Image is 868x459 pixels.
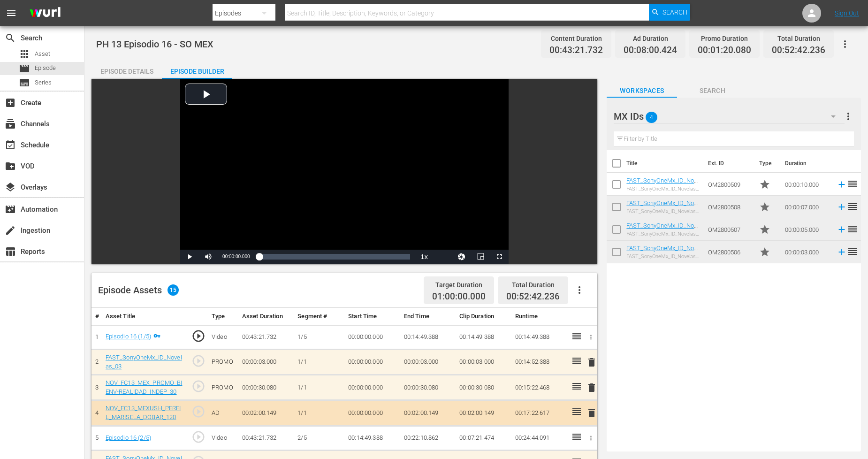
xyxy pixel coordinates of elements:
[847,178,858,190] span: reorder
[238,375,294,400] td: 00:00:30.080
[91,350,102,375] td: 2
[704,218,755,241] td: OM2800507
[626,199,700,214] a: FAST_SonyOneMx_ID_Novelas_07
[754,150,779,176] th: Type
[35,78,52,87] span: Series
[222,254,250,259] span: 00:00:00.000
[772,32,825,45] div: Total Duration
[586,357,597,368] span: delete
[191,430,206,444] span: play_circle_outline
[837,224,847,235] svg: Add to Episode
[5,182,16,193] span: Overlays
[102,308,188,325] th: Asset Title
[106,333,151,340] a: Episodio 16 (1/5)
[781,218,833,241] td: 00:00:05.000
[162,60,232,79] button: Episode Builder
[294,350,344,375] td: 1/1
[452,250,471,264] button: Jump To Time
[5,225,16,236] span: Ingestion
[208,325,238,350] td: Video
[759,246,770,258] span: Promo
[91,60,162,79] button: Episode Details
[432,278,486,291] div: Target Duration
[400,350,456,375] td: 00:00:03.000
[91,426,102,451] td: 5
[400,325,456,350] td: 00:14:49.388
[624,45,677,56] span: 00:08:00.424
[511,375,567,400] td: 00:15:22.468
[400,400,456,426] td: 00:02:00.149
[779,150,836,176] th: Duration
[456,325,511,350] td: 00:14:49.388
[191,379,206,393] span: play_circle_outline
[5,118,16,130] span: Channels
[19,63,30,74] span: Episode
[511,325,567,350] td: 00:14:49.388
[344,426,400,451] td: 00:14:49.388
[456,308,511,325] th: Clip Duration
[344,375,400,400] td: 00:00:00.000
[781,173,833,196] td: 00:00:10.000
[456,375,511,400] td: 00:00:30.080
[847,223,858,235] span: reorder
[91,308,102,325] th: #
[415,250,434,264] button: Playback Rate
[98,284,179,296] div: Episode Assets
[511,350,567,375] td: 00:14:52.388
[759,201,770,213] span: star
[96,38,213,50] span: PH 13 Episodio 16 - SO MEX
[626,253,700,260] div: FAST_SonyOneMx_ID_Novelas_03
[837,247,847,257] svg: Add to Episode
[586,407,597,419] span: delete
[586,355,597,369] button: delete
[400,375,456,400] td: 00:00:30.080
[626,150,702,176] th: Title
[432,291,486,302] span: 01:00:00.000
[191,354,206,368] span: play_circle_outline
[91,325,102,350] td: 1
[698,32,751,45] div: Promo Duration
[549,45,603,56] span: 00:43:21.732
[191,405,206,419] span: play_circle_outline
[511,426,567,451] td: 00:24:44.091
[19,48,30,60] span: Asset
[843,105,854,128] button: more_vert
[35,63,56,73] span: Episode
[162,60,232,83] div: Episode Builder
[511,308,567,325] th: Runtime
[106,354,182,370] a: FAST_SonyOneMx_ID_Novelas_03
[168,284,179,296] span: 15
[772,45,825,56] span: 00:52:42.236
[781,241,833,263] td: 00:00:03.000
[5,139,16,151] span: event_available
[704,241,755,263] td: OM2800506
[238,350,294,375] td: 00:00:03.000
[238,325,294,350] td: 00:43:21.732
[35,49,50,59] span: Asset
[199,250,218,264] button: Mute
[5,161,16,172] span: VOD
[626,245,700,259] a: FAST_SonyOneMx_ID_Novelas_03
[837,179,847,190] svg: Add to Episode
[294,325,344,350] td: 1/5
[626,231,700,237] div: FAST_SonyOneMx_ID_Novelas_05
[344,350,400,375] td: 00:00:00.000
[586,406,597,420] button: delete
[5,204,16,215] span: Automation
[106,434,151,441] a: Episodio 16 (2/5)
[294,375,344,400] td: 1/1
[586,382,597,393] span: delete
[208,400,238,426] td: AD
[781,196,833,218] td: 00:00:07.000
[106,379,183,395] a: NOV_FC13_MEX_PROMO_BIENV-REALIDAD_INDEP_30
[23,2,68,24] img: ans4CAIJ8jUAAAAAAAAAAAAAAAAAAAAAAAAgQb4GAAAAAAAAAAAAAAAAAAAAAAAAJMjXAAAAAAAAAAAAAAAAAAAAAAAAgAT5G...
[759,179,770,190] span: Promo
[456,400,511,426] td: 00:02:00.149
[843,111,854,122] span: more_vert
[238,426,294,451] td: 00:43:21.732
[586,381,597,394] button: delete
[471,250,490,264] button: Picture-in-Picture
[5,246,16,257] span: Reports
[180,79,509,264] div: Video Player
[180,250,199,264] button: Play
